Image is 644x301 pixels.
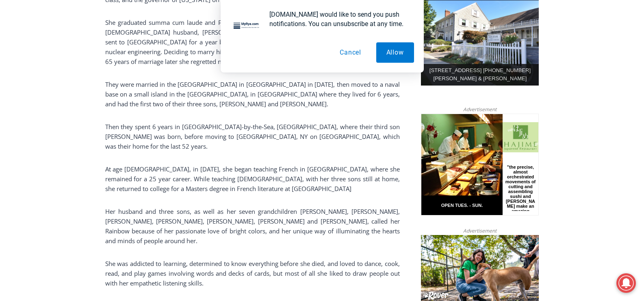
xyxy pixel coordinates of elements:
p: Her husband and three sons, as well as her seven grandchildren [PERSON_NAME], [PERSON_NAME], [PER... [105,207,400,246]
p: Then they spent 6 years in [GEOGRAPHIC_DATA]-by-the-Sea, [GEOGRAPHIC_DATA], where their third son... [105,122,400,151]
div: [DOMAIN_NAME] would like to send you push notifications. You can unsubscribe at any time. [263,10,414,29]
div: "[PERSON_NAME] and I covered the [DATE] Parade, which was a really eye opening experience as I ha... [205,0,384,79]
p: She was addicted to learning, determined to know everything before she died, and loved to dance, ... [105,259,400,288]
img: notification icon [230,10,263,42]
button: Allow [376,42,414,63]
p: At age [DEMOGRAPHIC_DATA], in [DATE], she began teaching French in [GEOGRAPHIC_DATA], where she r... [105,164,400,193]
div: "the precise, almost orchestrated movements of cutting and assembling sushi and [PERSON_NAME] mak... [83,51,115,97]
span: Open Tues. - Sun. [PHONE_NUMBER] [2,84,80,115]
span: Intern @ [DOMAIN_NAME] [212,81,377,99]
div: [STREET_ADDRESS] [PHONE_NUMBER] [PERSON_NAME] & [PERSON_NAME] [421,64,539,86]
button: Cancel [330,42,371,63]
p: They were married in the [GEOGRAPHIC_DATA] in [GEOGRAPHIC_DATA] in [DATE], then moved to a naval ... [105,79,400,109]
a: Intern @ [DOMAIN_NAME] [195,79,394,101]
span: Advertisement [455,227,505,235]
a: Open Tues. - Sun. [PHONE_NUMBER] [0,82,82,101]
span: Advertisement [455,105,505,113]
